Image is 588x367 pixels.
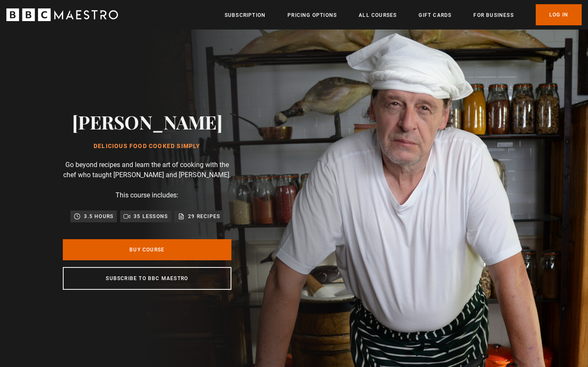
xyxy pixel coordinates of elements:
p: 35 lessons [134,212,168,221]
p: This course includes: [115,190,178,200]
p: 29 recipes [188,212,220,221]
a: Log In [536,4,582,25]
p: 3.5 hours [84,212,113,221]
a: Subscription [225,11,266,19]
svg: BBC Maestro [6,8,118,21]
a: Pricing Options [287,11,337,19]
p: Go beyond recipes and learn the art of cooking with the chef who taught [PERSON_NAME] and [PERSON... [63,160,231,180]
a: Buy Course [63,239,231,260]
nav: Primary [225,4,582,25]
a: For business [473,11,513,19]
a: Gift Cards [419,11,451,19]
a: All Courses [359,11,397,19]
h2: [PERSON_NAME] [72,111,223,132]
h1: Delicious Food Cooked Simply [72,143,223,150]
a: Subscribe to BBC Maestro [63,267,231,290]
